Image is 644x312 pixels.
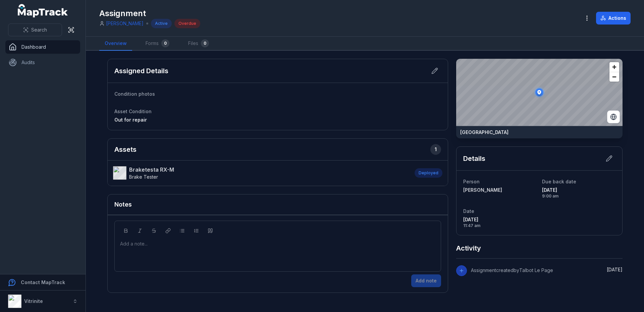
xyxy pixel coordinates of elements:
span: Assignment created by Talbot Le Page [471,267,553,273]
div: 0 [161,39,169,47]
a: Dashboard [5,40,80,54]
strong: [GEOGRAPHIC_DATA] [460,129,508,136]
span: Person [463,179,480,184]
time: 7/3/2025, 11:47:54 AM [463,216,537,228]
span: Out for repair [114,117,147,123]
span: 11:47 am [463,223,537,228]
time: 7/14/2025, 9:00:00 AM [542,187,615,199]
span: Condition photos [114,91,155,97]
div: Active [151,19,172,28]
div: Overdue [174,19,200,28]
a: Overview [99,37,132,51]
span: [DATE] [607,267,623,272]
a: [PERSON_NAME] [106,20,144,27]
a: [PERSON_NAME] [463,187,537,193]
button: Zoom out [609,72,619,82]
div: Deployed [415,168,442,178]
strong: Braketesta RX-M [129,166,174,174]
a: Files0 [183,37,214,51]
button: Zoom in [609,62,619,72]
span: Asset Condition [114,108,152,114]
span: Due back date [542,179,576,184]
a: Forms0 [140,37,175,51]
h2: Assigned Details [114,66,168,76]
h2: Activity [456,243,481,253]
button: Switch to Satellite View [607,110,620,123]
a: MapTrack [18,4,68,17]
strong: Vitrinite [24,298,43,304]
span: 9:00 am [542,193,615,199]
span: Date [463,208,474,214]
time: 7/3/2025, 11:47:54 AM [607,267,623,272]
div: 1 [430,144,441,155]
span: Search [31,27,47,33]
button: Actions [596,12,631,25]
div: 0 [201,39,209,47]
canvas: Map [456,59,623,126]
h1: Assignment [99,8,200,19]
span: [DATE] [542,187,615,193]
a: Audits [5,56,80,69]
h2: Details [463,154,485,163]
a: Braketesta RX-MBrake Tester [113,166,408,180]
span: [DATE] [463,216,537,223]
h3: Notes [114,200,132,209]
strong: Contact MapTrack [21,279,65,285]
h2: Assets [114,144,441,155]
span: Brake Tester [129,174,158,180]
button: Search [8,24,62,36]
